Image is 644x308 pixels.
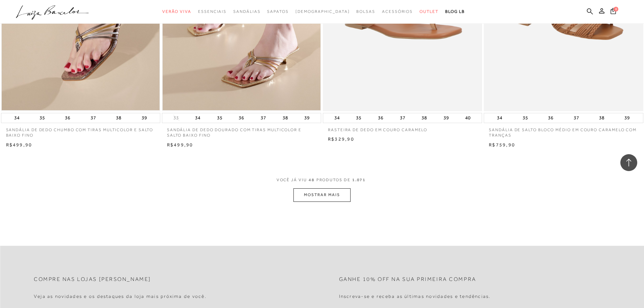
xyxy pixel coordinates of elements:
[376,113,385,123] button: 36
[167,142,193,147] span: R$499,90
[445,9,465,14] span: BLOG LB
[495,113,504,123] button: 34
[38,113,47,123] button: 35
[484,123,643,139] a: SANDÁLIA DE SALTO BLOCO MÉDIO EM COURO CARAMELO COM TRANÇAS
[572,113,581,123] button: 37
[339,276,476,283] h2: Ganhe 10% off na sua primeira compra
[442,113,451,123] button: 39
[382,9,413,14] span: Acessórios
[546,113,555,123] button: 36
[293,188,350,202] button: MOSTRAR MAIS
[237,113,246,123] button: 36
[339,293,491,299] h4: Inscreva-se e receba as últimas novidades e tendências.
[215,113,224,123] button: 35
[259,113,268,123] button: 37
[420,9,438,14] span: Outlet
[489,142,515,147] span: R$759,90
[198,9,226,14] span: Essenciais
[162,123,321,139] a: SANDÁLIA DE DEDO DOURADO COM TIRAS MULTICOLOR E SALTO BAIXO FINO
[420,113,429,123] button: 38
[1,123,160,139] a: SANDÁLIA DE DEDO CHUMBO COM TIRAS MULTICOLOR E SALTO BAIXO FINO
[295,5,350,18] a: noSubCategoriesText
[445,5,465,18] a: BLOG LB
[89,113,98,123] button: 37
[622,113,632,123] button: 39
[233,5,260,18] a: categoryNavScreenReaderText
[420,5,438,18] a: categoryNavScreenReaderText
[597,113,606,123] button: 38
[521,113,530,123] button: 35
[140,113,149,123] button: 39
[398,113,407,123] button: 37
[323,123,482,133] a: RASTEIRA DE DEDO EM COURO CARAMELO
[34,293,207,299] h4: Veja as novidades e os destaques da loja mais próxima de você.
[356,5,375,18] a: categoryNavScreenReaderText
[12,113,22,123] button: 34
[354,113,363,123] button: 35
[295,9,350,14] span: [DEMOGRAPHIC_DATA]
[352,177,366,182] span: 1.071
[34,276,151,283] h2: Compre nas lojas [PERSON_NAME]
[614,7,618,11] span: 0
[198,5,226,18] a: categoryNavScreenReaderText
[609,7,618,17] button: 0
[63,113,72,123] button: 36
[328,136,354,142] span: R$329,90
[233,9,260,14] span: Sandálias
[6,142,32,147] span: R$499,90
[356,9,375,14] span: Bolsas
[193,113,202,123] button: 34
[281,113,290,123] button: 38
[309,177,315,182] span: 48
[114,113,123,123] button: 38
[463,113,473,123] button: 40
[277,177,368,182] span: VOCÊ JÁ VIU PRODUTOS DE
[162,5,191,18] a: categoryNavScreenReaderText
[162,9,191,14] span: Verão Viva
[302,113,312,123] button: 39
[332,113,342,123] button: 34
[382,5,413,18] a: categoryNavScreenReaderText
[267,9,288,14] span: Sapatos
[267,5,288,18] a: categoryNavScreenReaderText
[171,115,181,121] button: 33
